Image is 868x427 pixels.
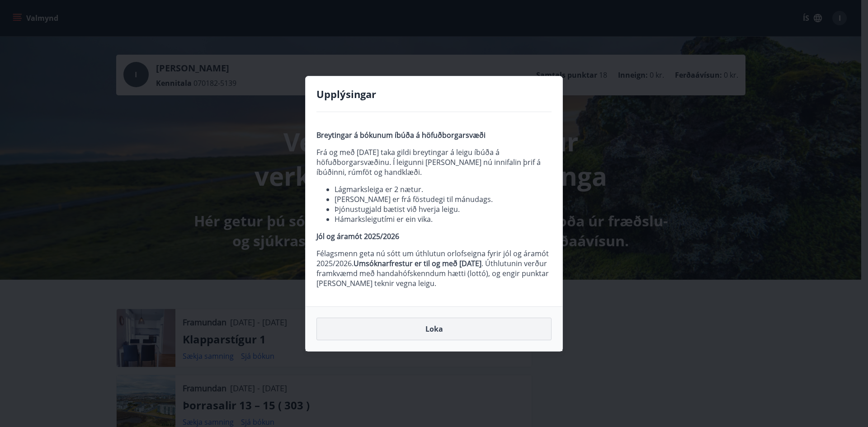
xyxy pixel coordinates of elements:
[335,194,552,204] li: [PERSON_NAME] er frá föstudegi til mánudags.
[316,87,552,101] h4: Upplýsingar
[354,258,481,268] strong: Umsóknarfrestur er til og með [DATE]
[316,130,486,140] strong: Breytingar á bókunum íbúða á höfuðborgarsvæði
[335,184,552,194] li: Lágmarksleiga er 2 nætur.
[316,249,552,288] p: Félagsmenn geta nú sótt um úthlutun orlofseigna fyrir jól og áramót 2025/2026. . Úthlutunin verðu...
[335,214,552,224] li: Hámarksleigutími er ein vika.
[316,318,552,340] button: Loka
[335,204,552,214] li: Þjónustugjald bætist við hverja leigu.
[316,147,552,177] p: Frá og með [DATE] taka gildi breytingar á leigu íbúða á höfuðborgarsvæðinu. Í leigunni [PERSON_NA...
[316,231,399,241] strong: Jól og áramót 2025/2026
